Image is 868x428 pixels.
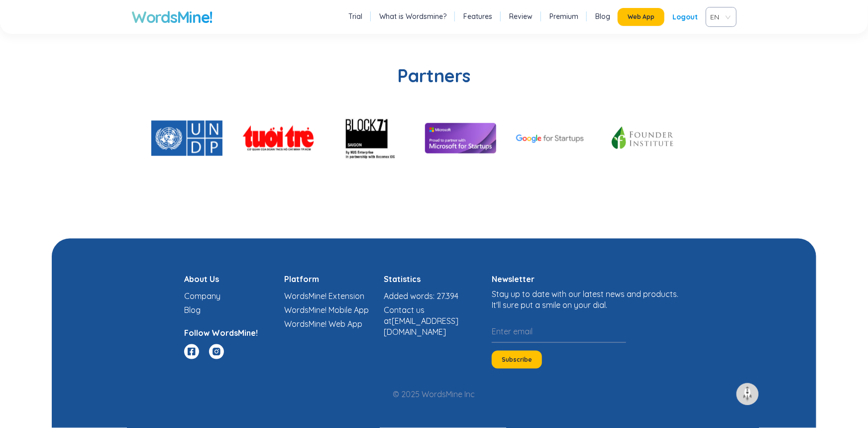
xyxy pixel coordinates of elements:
img: TuoiTre [242,125,314,151]
a: WordsMine! [131,7,213,27]
a: What is Wordsmine? [379,11,446,21]
img: Microsoft [425,123,496,153]
a: Features [463,11,492,21]
a: Blog [184,305,201,315]
img: Google [516,135,587,143]
h4: Follow WordsMine! [184,327,284,338]
button: Web App [618,8,664,26]
div: Logout [672,8,698,26]
img: to top [740,386,756,402]
a: WordsMine! Extension [284,291,364,301]
a: Trial [348,11,362,21]
h4: Statistics [384,274,484,285]
h2: Partners [131,64,737,88]
span: VIE [710,9,728,24]
div: © 2025 WordsMine Inc [131,389,737,400]
h4: Platform [284,274,384,285]
button: Subscribe [492,351,542,369]
a: Company [184,291,220,301]
input: Enter email [492,320,626,343]
img: Block71 [334,103,405,174]
img: Founder Institute [608,124,679,153]
a: Contact us at[EMAIL_ADDRESS][DOMAIN_NAME] [384,305,459,337]
a: WordsMine! Mobile App [284,305,369,315]
div: Stay up to date with our latest news and products. It'll sure put a smile on your dial. [492,288,684,310]
h4: About Us [184,274,284,285]
a: Blog [595,11,610,21]
img: UNDP [151,121,222,156]
span: Subscribe [502,356,532,364]
a: Added words: 27.394 [384,291,459,301]
a: Premium [549,11,578,21]
a: WordsMine! Web App [284,319,362,329]
h4: Newsletter [492,274,684,285]
span: Web App [628,13,654,21]
a: Review [509,11,533,21]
